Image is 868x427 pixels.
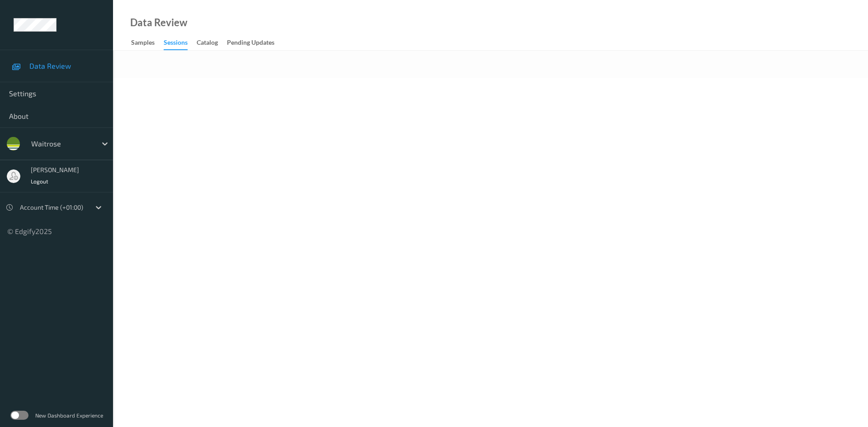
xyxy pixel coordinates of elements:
[164,38,188,50] div: Sessions
[131,37,164,49] a: Samples
[197,38,218,49] div: Catalog
[227,37,283,49] a: Pending Updates
[227,38,274,49] div: Pending Updates
[197,37,227,49] a: Catalog
[130,18,187,27] div: Data Review
[164,37,197,50] a: Sessions
[131,38,155,49] div: Samples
